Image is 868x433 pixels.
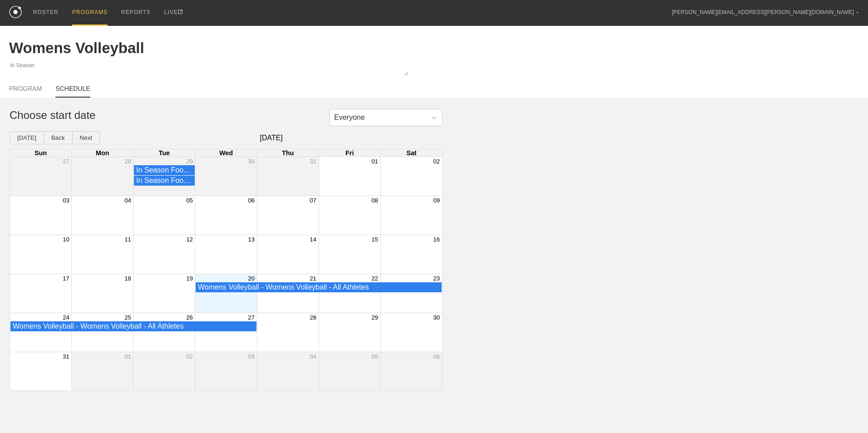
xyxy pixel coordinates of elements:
button: 27 [63,158,69,165]
button: 02 [186,353,193,360]
button: 28 [310,314,316,321]
button: 25 [124,314,131,321]
button: 27 [248,314,255,321]
button: 03 [63,197,69,204]
button: 04 [310,353,316,360]
button: 11 [124,236,131,243]
button: 17 [63,275,69,282]
span: Thu [282,149,294,157]
button: 06 [433,353,440,360]
button: 02 [433,158,440,165]
div: Everyone [334,113,365,122]
button: 29 [371,314,378,321]
button: 30 [433,314,440,321]
button: 26 [186,314,193,321]
button: 10 [63,236,69,243]
div: In Season Football - Performance Staff - Strength and Conidtioning [136,166,192,174]
div: Month View [10,149,443,391]
button: 30 [248,158,255,165]
button: 06 [248,197,255,204]
button: 20 [248,275,255,282]
button: 31 [310,158,316,165]
span: [DATE] [100,134,443,142]
button: 08 [371,197,378,204]
button: 14 [310,236,316,243]
button: 24 [63,314,69,321]
span: Sun [35,149,47,157]
span: Wed [219,149,233,157]
span: Tue [159,149,170,157]
button: Next [72,131,100,144]
button: 21 [310,275,316,282]
button: 23 [433,275,440,282]
button: 19 [186,275,193,282]
div: Womens Volleyball - Womens Volleyball - All Athletes [13,322,254,330]
button: 03 [248,353,255,360]
button: 04 [124,197,131,204]
button: 18 [124,275,131,282]
button: [DATE] [10,131,44,144]
span: Sat [406,149,416,157]
button: 28 [124,158,131,165]
span: Mon [96,149,109,157]
a: PROGRAM [9,85,42,97]
div: In Season Football - Performance Staff - Sports Medicine [136,177,192,185]
button: 13 [248,236,255,243]
button: 15 [371,236,378,243]
button: 12 [186,236,193,243]
button: 31 [63,353,69,360]
button: 01 [124,353,131,360]
div: ▼ [856,10,859,15]
img: logo [9,6,22,18]
button: 01 [371,158,378,165]
button: 29 [186,158,193,165]
div: Womens Volleyball - Womens Volleyball - All Athletes [198,283,439,291]
button: 09 [433,197,440,204]
textarea: In Season [9,61,408,76]
a: SCHEDULE [55,85,90,98]
iframe: Chat Widget [823,389,868,433]
h1: Choose start date [10,109,433,122]
button: Back [44,131,73,144]
button: 07 [310,197,316,204]
span: Fri [345,149,354,157]
button: 16 [433,236,440,243]
button: 22 [371,275,378,282]
button: 05 [186,197,193,204]
button: 05 [371,353,378,360]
